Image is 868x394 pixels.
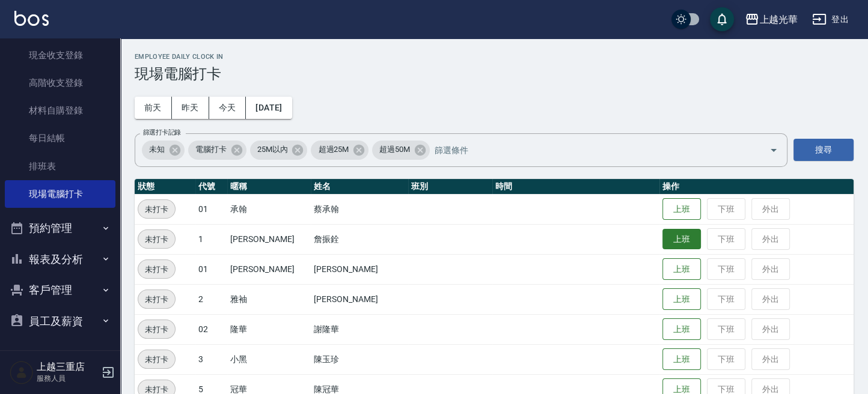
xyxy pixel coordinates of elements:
[764,141,783,160] button: Open
[311,314,408,344] td: 謝隆華
[311,194,408,224] td: 蔡承翰
[195,254,227,284] td: 01
[5,124,115,152] a: 每日結帳
[662,318,701,341] button: 上班
[142,141,185,160] div: 未知
[195,194,227,224] td: 01
[5,306,115,337] button: 員工及薪資
[138,233,175,246] span: 未打卡
[311,344,408,374] td: 陳玉珍
[37,373,98,384] p: 服務人員
[311,144,356,156] span: 超過25M
[227,284,311,314] td: 雅袖
[138,323,175,336] span: 未打卡
[209,97,246,119] button: 今天
[143,128,181,137] label: 篩選打卡記錄
[138,203,175,216] span: 未打卡
[227,314,311,344] td: 隆華
[662,348,701,371] button: 上班
[250,144,295,156] span: 25M以內
[14,11,49,26] img: Logo
[227,179,311,195] th: 暱稱
[662,229,701,250] button: 上班
[659,179,854,195] th: 操作
[195,179,227,195] th: 代號
[5,213,115,244] button: 預約管理
[5,244,115,275] button: 報表及分析
[142,144,172,156] span: 未知
[227,254,311,284] td: [PERSON_NAME]
[408,179,492,195] th: 班別
[740,7,802,32] button: 上越光華
[5,41,115,69] a: 現金收支登錄
[37,361,98,373] h5: 上越三重店
[227,194,311,224] td: 承翰
[135,179,195,195] th: 狀態
[372,144,417,156] span: 超過50M
[759,12,798,27] div: 上越光華
[311,179,408,195] th: 姓名
[188,144,234,156] span: 電腦打卡
[172,97,209,119] button: 昨天
[807,8,854,31] button: 登出
[311,254,408,284] td: [PERSON_NAME]
[662,288,701,311] button: 上班
[227,224,311,254] td: [PERSON_NAME]
[710,7,734,31] button: save
[195,224,227,254] td: 1
[793,139,854,161] button: 搜尋
[188,141,246,160] div: 電腦打卡
[195,344,227,374] td: 3
[311,284,408,314] td: [PERSON_NAME]
[311,224,408,254] td: 詹振銓
[662,198,701,220] button: 上班
[195,314,227,344] td: 02
[250,141,308,160] div: 25M以內
[138,293,175,306] span: 未打卡
[135,65,854,82] h3: 現場電腦打卡
[5,274,115,306] button: 客戶管理
[227,344,311,374] td: 小黑
[311,141,368,160] div: 超過25M
[5,97,115,124] a: 材料自購登錄
[662,258,701,280] button: 上班
[138,263,175,276] span: 未打卡
[372,141,430,160] div: 超過50M
[5,69,115,97] a: 高階收支登錄
[195,284,227,314] td: 2
[492,179,659,195] th: 時間
[5,180,115,208] a: 現場電腦打卡
[10,360,34,384] img: Person
[135,97,172,119] button: 前天
[5,153,115,180] a: 排班表
[138,353,175,366] span: 未打卡
[246,97,292,119] button: [DATE]
[432,139,748,160] input: 篩選條件
[135,53,854,61] h2: Employee Daily Clock In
